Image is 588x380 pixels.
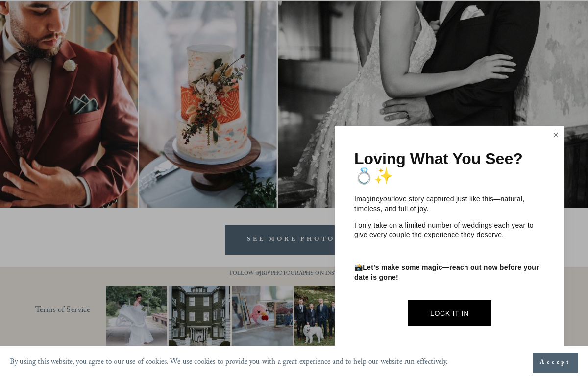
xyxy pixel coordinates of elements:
[354,263,545,282] p: 📸
[533,353,578,373] button: Accept
[540,358,571,368] span: Accept
[354,150,545,185] h1: Loving What You See? 💍✨
[354,221,545,240] p: I only take on a limited number of weddings each year to give every couple the experience they de...
[548,127,563,143] a: Close
[380,195,393,203] em: your
[354,194,545,214] p: Imagine love story captured just like this—natural, timeless, and full of joy.
[10,356,448,370] p: By using this website, you agree to our use of cookies. We use cookies to provide you with a grea...
[408,300,491,326] a: Lock It In
[354,263,541,281] strong: Let’s make some magic—reach out now before your date is gone!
